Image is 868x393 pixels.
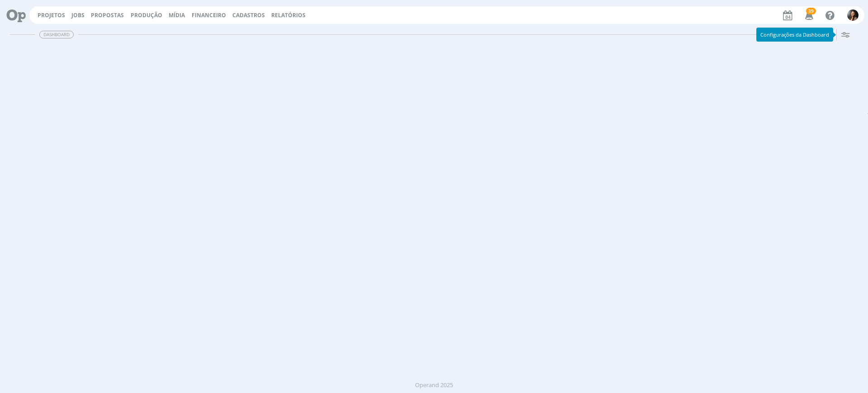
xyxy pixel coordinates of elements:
[88,12,127,19] button: Propostas
[269,12,308,19] button: Relatórios
[169,11,185,19] a: Mídia
[847,7,859,23] button: B
[38,11,65,19] a: Projetos
[192,11,226,19] a: Financeiro
[232,11,265,19] span: Cadastros
[69,12,87,19] button: Jobs
[166,12,188,19] button: Mídia
[271,11,306,19] a: Relatórios
[71,11,85,19] a: Jobs
[230,12,268,19] button: Cadastros
[847,9,859,21] img: B
[756,28,833,42] div: Configurações da Dashboard
[131,11,162,19] a: Produção
[799,7,818,24] button: 39
[128,12,165,19] button: Produção
[91,11,124,19] span: Propostas
[39,31,74,38] span: Dashboard
[189,12,229,19] button: Financeiro
[806,8,816,14] span: 39
[35,12,68,19] button: Projetos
